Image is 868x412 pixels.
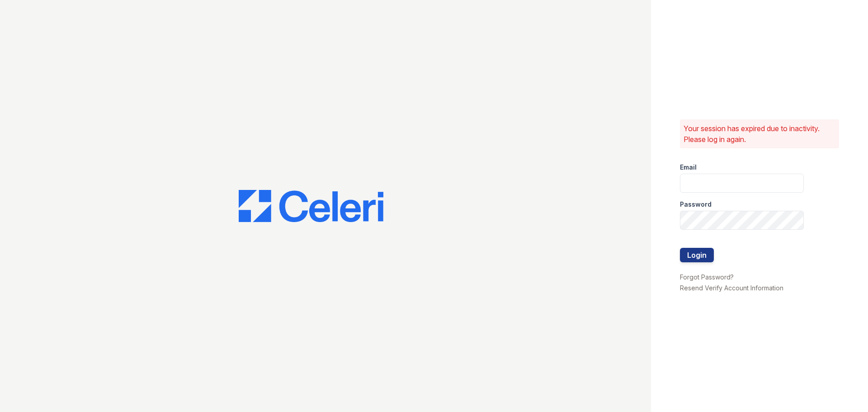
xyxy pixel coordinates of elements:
button: Login [680,248,714,262]
label: Email [680,163,697,172]
a: Resend Verify Account Information [680,284,783,292]
img: CE_Logo_Blue-a8612792a0a2168367f1c8372b55b34899dd931a85d93a1a3d3e32e68fde9ad4.png [239,190,383,223]
p: Your session has expired due to inactivity. Please log in again. [684,123,835,145]
a: Forgot Password? [680,273,734,281]
label: Password [680,200,712,209]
